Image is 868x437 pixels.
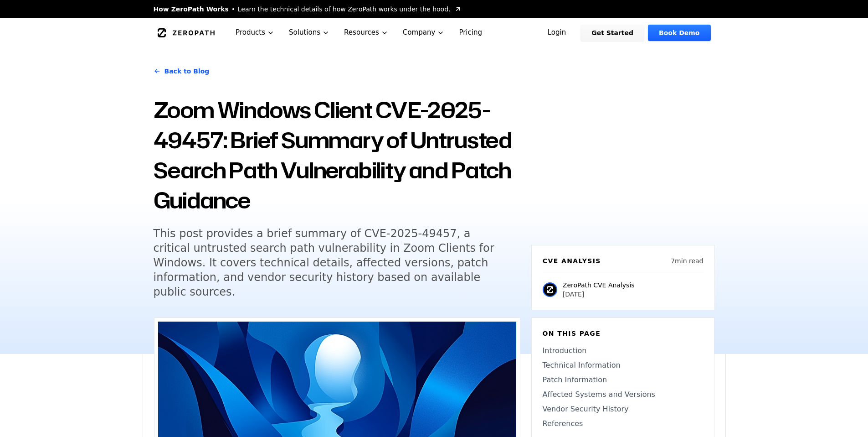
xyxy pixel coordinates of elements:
h6: On this page [543,329,703,338]
button: Company [395,18,452,47]
button: Resources [337,18,395,47]
a: Back to Blog [154,58,210,84]
span: How ZeroPath Works [154,5,229,14]
a: Affected Systems and Versions [543,389,703,400]
p: ZeroPath CVE Analysis [563,281,635,290]
a: Technical Information [543,360,703,371]
a: Vendor Security History [543,404,703,415]
p: [DATE] [563,290,635,299]
button: Products [228,18,282,47]
a: References [543,418,703,429]
a: Introduction [543,345,703,356]
h1: Zoom Windows Client CVE-2025-49457: Brief Summary of Untrusted Search Path Vulnerability and Patc... [154,95,520,215]
img: ZeroPath CVE Analysis [543,282,557,297]
a: Patch Information [543,375,703,385]
nav: Global [143,18,726,47]
a: Login [537,25,577,41]
a: How ZeroPath WorksLearn the technical details of how ZeroPath works under the hood. [154,5,462,14]
a: Get Started [580,25,644,41]
span: Learn the technical details of how ZeroPath works under the hood. [238,5,451,14]
h6: CVE Analysis [543,256,601,265]
p: 7 min read [671,256,703,265]
button: Solutions [282,18,337,47]
a: Book Demo [648,25,710,41]
h5: This post provides a brief summary of CVE-2025-49457, a critical untrusted search path vulnerabil... [154,226,503,299]
a: Pricing [452,18,489,47]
